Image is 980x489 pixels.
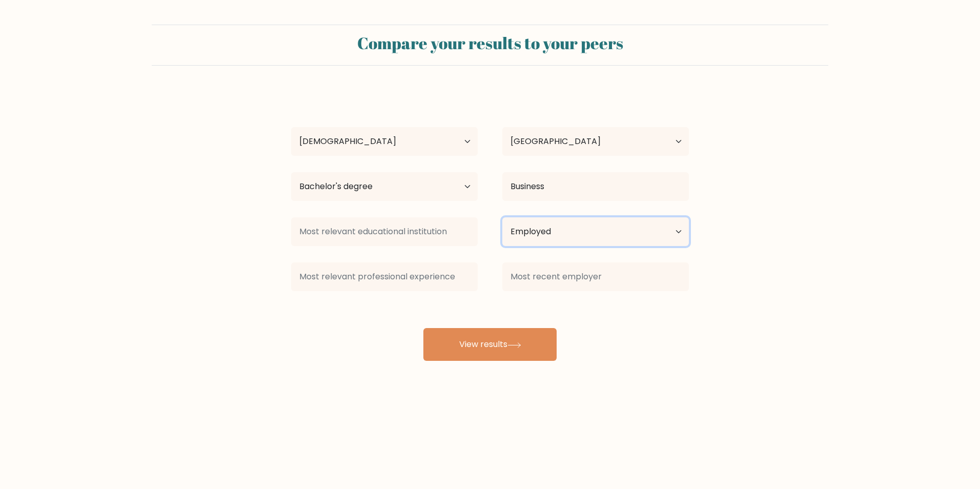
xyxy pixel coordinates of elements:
input: Most relevant educational institution [291,217,478,246]
input: What did you study? [502,172,689,201]
input: Most recent employer [502,262,689,291]
input: Most relevant professional experience [291,262,478,291]
h2: Compare your results to your peers [158,33,822,53]
button: View results [423,328,557,361]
